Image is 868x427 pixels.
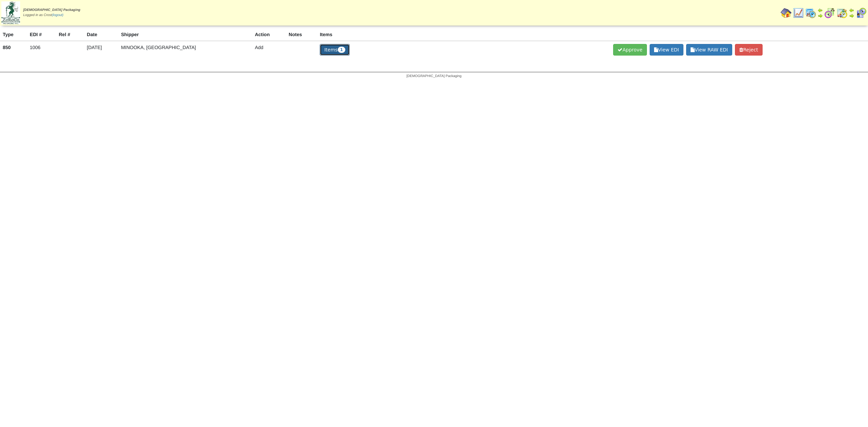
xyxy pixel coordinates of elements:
[56,28,84,41] th: Rel #
[84,28,118,41] th: Date
[317,28,610,41] th: Items
[805,7,816,18] img: calendarprod.gif
[818,13,823,18] img: arrowright.gif
[338,47,345,53] span: 1
[286,28,317,41] th: Notes
[118,41,252,58] td: MINOOKA, [GEOGRAPHIC_DATA]
[849,7,854,13] img: arrowleft.gif
[824,7,835,18] img: calendarblend.gif
[793,7,804,18] img: line_graph.gif
[686,44,733,56] span: View RAW EDI
[252,41,286,58] td: Add
[818,7,823,13] img: arrowleft.gif
[1,1,20,24] img: zoroco-logo-small.webp
[613,44,647,56] span: Approve
[320,44,350,56] button: Items1
[3,45,11,50] strong: 850
[27,28,56,41] th: EDI #
[837,7,848,18] img: calendarinout.gif
[27,41,56,58] td: 1006
[52,13,63,17] a: (logout)
[735,44,762,56] span: Reject
[23,8,80,12] span: [DEMOGRAPHIC_DATA] Packaging
[856,7,867,18] img: calendarcustomer.gif
[252,28,286,41] th: Action
[849,13,854,18] img: arrowright.gif
[84,41,118,58] td: [DATE]
[406,74,461,78] span: [DEMOGRAPHIC_DATA] Packaging
[118,28,252,41] th: Shipper
[650,44,683,56] span: View EDI
[23,8,80,17] span: Logged in as Crost
[781,7,792,18] img: home.gif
